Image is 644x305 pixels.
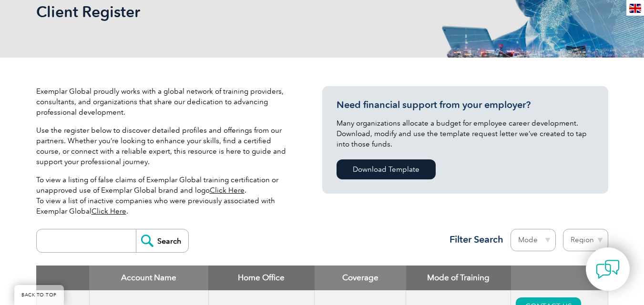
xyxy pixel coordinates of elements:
a: BACK TO TOP [14,285,64,305]
th: Home Office: activate to sort column ascending [208,266,315,290]
p: To view a listing of false claims of Exemplar Global training certification or unapproved use of ... [36,175,294,216]
h3: Filter Search [444,234,503,246]
p: Exemplar Global proudly works with a global network of training providers, consultants, and organ... [36,86,294,118]
a: Click Here [210,186,245,195]
img: contact-chat.png [596,257,620,281]
p: Use the register below to discover detailed profiles and offerings from our partners. Whether you... [36,125,294,167]
img: en [629,4,641,13]
th: Mode of Training: activate to sort column ascending [406,266,511,290]
p: Many organizations allocate a budget for employee career development. Download, modify and use th... [337,118,594,149]
h3: Need financial support from your employer? [337,99,594,111]
th: Coverage: activate to sort column ascending [315,266,406,290]
input: Search [136,229,188,252]
a: Download Template [337,159,436,179]
a: Click Here [92,207,126,216]
h2: Client Register [36,4,437,20]
th: Account Name: activate to sort column descending [89,266,208,290]
th: : activate to sort column ascending [511,266,608,290]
